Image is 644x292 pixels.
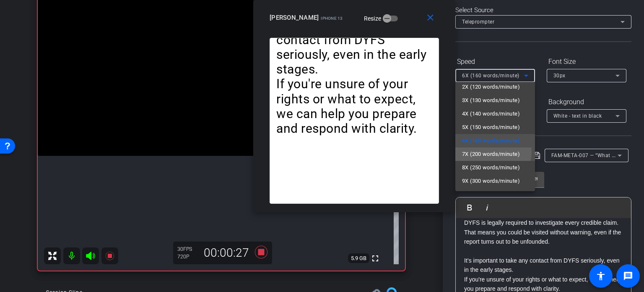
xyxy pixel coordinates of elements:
span: 8X (250 words/minute) [462,163,520,173]
span: 4X (140 words/minute) [462,109,520,119]
span: 5X (150 words/minute) [462,122,520,132]
span: 9X (300 words/minute) [462,176,520,186]
span: 3X (130 words/minute) [462,95,520,105]
span: 7X (200 words/minute) [462,149,520,159]
span: 2X (120 words/minute) [462,82,520,92]
span: 6X (160 words/minute) [462,136,520,146]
